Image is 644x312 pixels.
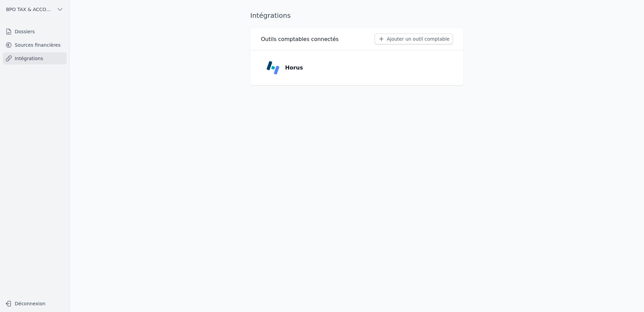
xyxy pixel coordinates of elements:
p: Horus [285,64,303,72]
h1: Intégrations [250,11,291,20]
a: Horus [261,56,453,80]
button: BPO TAX & ACCOUNTANCY SRL [3,4,67,15]
a: Sources financières [3,39,67,51]
h3: Outils comptables connectés [261,35,339,43]
a: Intégrations [3,52,67,64]
a: Dossiers [3,26,67,38]
span: BPO TAX & ACCOUNTANCY SRL [6,6,54,13]
button: Déconnexion [3,298,67,309]
button: Ajouter un outil comptable [375,34,453,44]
